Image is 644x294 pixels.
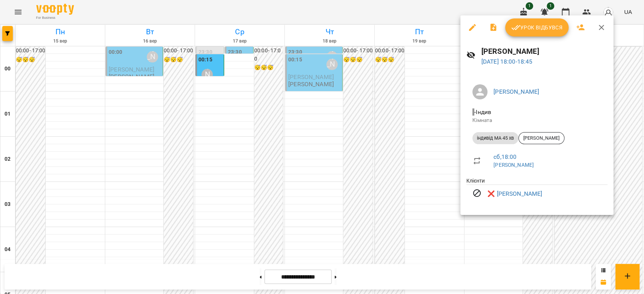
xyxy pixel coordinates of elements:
span: [PERSON_NAME] [519,135,564,142]
h6: [PERSON_NAME] [481,46,607,57]
a: [DATE] 18:00-18:45 [481,58,533,65]
div: [PERSON_NAME] [518,132,564,144]
span: індивід МА 45 хв [472,135,518,142]
p: Кімната [472,117,601,124]
a: [PERSON_NAME] [493,88,539,95]
a: [PERSON_NAME] [493,162,534,168]
span: - Індив [472,108,493,116]
svg: Візит скасовано [472,189,481,198]
a: ❌ [PERSON_NAME] [487,189,542,198]
span: Урок відбувся [511,23,563,32]
button: Урок відбувся [505,18,569,37]
a: сб , 18:00 [493,153,516,160]
ul: Клієнти [466,177,607,206]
